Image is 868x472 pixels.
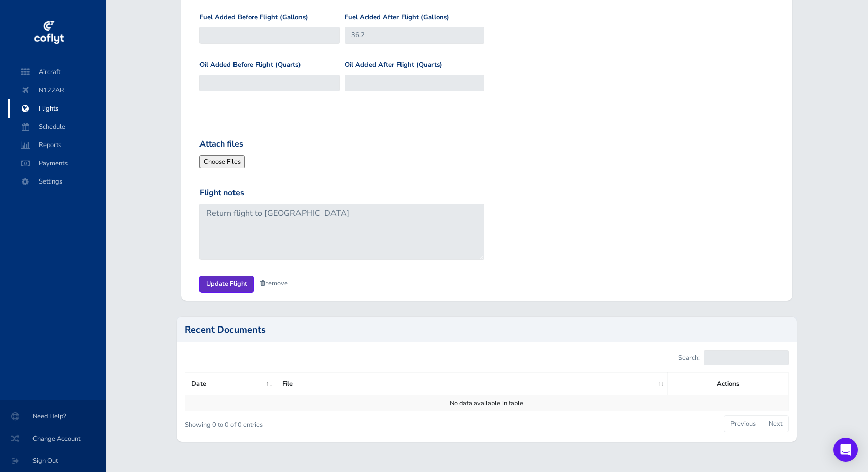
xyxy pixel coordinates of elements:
[185,373,276,395] th: Date: activate to sort column descending
[185,325,789,334] h2: Recent Documents
[18,99,95,118] span: Flights
[199,276,254,293] input: Update Flight
[668,373,789,395] th: Actions
[345,60,442,70] label: Oil Added After Flight (Quarts)
[833,438,858,462] div: Open Intercom Messenger
[18,63,95,81] span: Aircraft
[185,395,789,411] td: No data available in table
[18,136,95,154] span: Reports
[18,118,95,136] span: Schedule
[199,204,484,260] textarea: Return flight to [GEOGRAPHIC_DATA]
[18,81,95,99] span: N122AR
[345,12,449,23] label: Fuel Added After Flight (Gallons)
[260,279,288,288] a: remove
[12,429,93,448] span: Change Account
[12,407,93,425] span: Need Help?
[678,350,788,365] label: Search:
[32,18,65,48] img: coflyt logo
[199,187,244,200] label: Flight notes
[199,12,308,23] label: Fuel Added Before Flight (Gallons)
[185,414,429,430] div: Showing 0 to 0 of 0 entries
[199,60,301,70] label: Oil Added Before Flight (Quarts)
[18,154,95,172] span: Payments
[18,172,95,191] span: Settings
[276,373,668,395] th: File: activate to sort column ascending
[704,350,789,365] input: Search:
[12,452,93,470] span: Sign Out
[199,138,243,151] label: Attach files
